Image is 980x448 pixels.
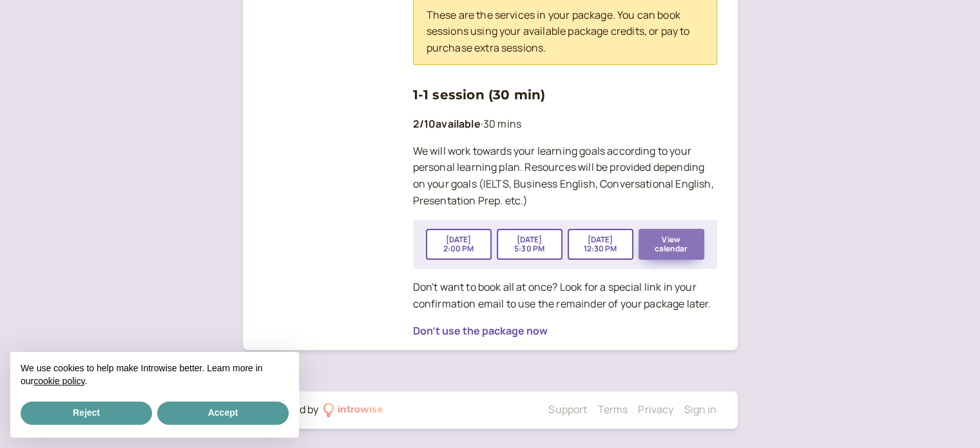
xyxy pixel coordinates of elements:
[21,402,152,425] button: Reject
[413,279,717,313] p: Don't want to book all at once? Look for a special link in your confirmation email to use the rem...
[426,229,492,260] button: [DATE]2:00 PM
[497,229,562,260] button: [DATE]5:30 PM
[481,117,483,131] span: ·
[427,7,704,57] p: These are the services in your package. You can book sessions using your available package credit...
[548,402,587,416] a: Support
[684,402,716,416] a: Sign in
[413,84,717,105] h3: 1-1 session (30 min)
[597,402,628,416] a: Terms
[157,402,289,425] button: Accept
[568,229,633,260] button: [DATE]12:30 PM
[413,117,481,131] b: 2 / 10 available
[413,325,548,336] button: Don't use the package now
[10,352,299,399] div: We use cookies to help make Introwise better. Learn more in our .
[638,402,673,416] a: Privacy
[34,376,84,386] a: cookie policy
[639,229,704,260] button: View calendar
[413,116,717,133] p: 30 mins
[338,402,383,418] div: introwise
[413,143,717,210] p: We will work towards your learning goals according to your personal learning plan. Resources will...
[323,402,383,418] a: introwise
